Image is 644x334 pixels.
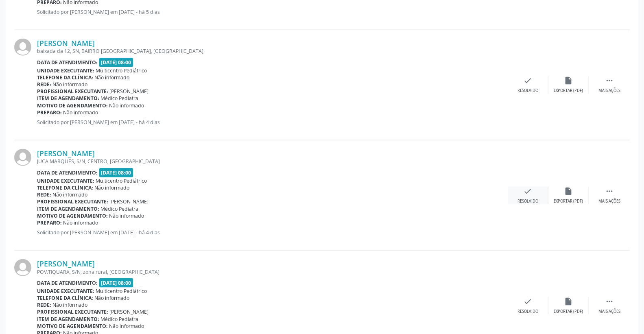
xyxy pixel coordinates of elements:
div: Exportar (PDF) [554,309,583,314]
b: Item de agendamento: [37,316,99,323]
a: [PERSON_NAME] [37,149,95,158]
div: Resolvido [517,199,538,204]
i:  [605,297,614,306]
b: Data de atendimento: [37,279,98,286]
span: Não informado [63,109,98,116]
span: Não informado [53,81,88,88]
img: img [14,149,31,166]
span: [DATE] 08:00 [99,168,133,177]
b: Rede: [37,191,51,198]
i: insert_drive_file [564,297,573,306]
b: Profissional executante: [37,198,108,205]
span: Não informado [53,301,88,308]
div: Exportar (PDF) [554,199,583,204]
span: Multicentro Pediátrico [96,67,147,74]
span: Médico Pediatra [101,205,139,212]
p: Solicitado por [PERSON_NAME] em [DATE] - há 4 dias [37,229,508,236]
b: Telefone da clínica: [37,74,93,81]
a: [PERSON_NAME] [37,39,95,48]
b: Telefone da clínica: [37,184,93,191]
i:  [605,76,614,85]
span: Médico Pediatra [101,95,139,102]
span: Multicentro Pediátrico [96,177,147,184]
i: check [524,76,533,85]
b: Rede: [37,81,51,88]
i: insert_drive_file [564,187,573,196]
span: Não informado [95,295,130,301]
b: Motivo de agendamento: [37,102,108,109]
b: Preparo: [37,219,62,226]
b: Motivo de agendamento: [37,323,108,330]
i: check [524,187,533,196]
div: Resolvido [517,309,538,314]
div: baixada da 12, SN, BAIRRO [GEOGRAPHIC_DATA], [GEOGRAPHIC_DATA] [37,48,508,55]
b: Unidade executante: [37,67,94,74]
b: Unidade executante: [37,288,94,295]
span: Médico Pediatra [101,316,139,323]
img: img [14,259,31,276]
a: [PERSON_NAME] [37,259,95,268]
div: Mais ações [598,199,620,204]
div: POV.TIQUARA, S/N, zona rural, [GEOGRAPHIC_DATA] [37,269,508,275]
span: Não informado [109,323,144,330]
span: Não informado [95,74,130,81]
span: Não informado [63,219,98,226]
i: check [524,297,533,306]
span: [PERSON_NAME] [110,308,149,315]
b: Unidade executante: [37,177,94,184]
span: [PERSON_NAME] [110,88,149,95]
b: Rede: [37,301,51,308]
b: Preparo: [37,109,62,116]
span: Não informado [109,212,144,219]
i:  [605,187,614,196]
p: Solicitado por [PERSON_NAME] em [DATE] - há 5 dias [37,9,508,15]
b: Telefone da clínica: [37,295,93,301]
img: img [14,39,31,56]
span: Não informado [109,102,144,109]
b: Item de agendamento: [37,95,99,102]
span: [PERSON_NAME] [110,198,149,205]
b: Data de atendimento: [37,59,98,66]
span: [DATE] 08:00 [99,58,133,67]
b: Profissional executante: [37,88,108,95]
p: Solicitado por [PERSON_NAME] em [DATE] - há 4 dias [37,119,508,126]
b: Motivo de agendamento: [37,212,108,219]
i: insert_drive_file [564,76,573,85]
b: Item de agendamento: [37,205,99,212]
div: Mais ações [598,88,620,94]
div: JUCA MARQUES, S/N, CENTRO, [GEOGRAPHIC_DATA] [37,158,508,165]
b: Profissional executante: [37,308,108,315]
span: Não informado [53,191,88,198]
span: Multicentro Pediátrico [96,288,147,295]
div: Exportar (PDF) [554,88,583,94]
div: Resolvido [517,88,538,94]
b: Data de atendimento: [37,169,98,176]
span: Não informado [95,184,130,191]
span: [DATE] 08:00 [99,278,133,288]
div: Mais ações [598,309,620,314]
